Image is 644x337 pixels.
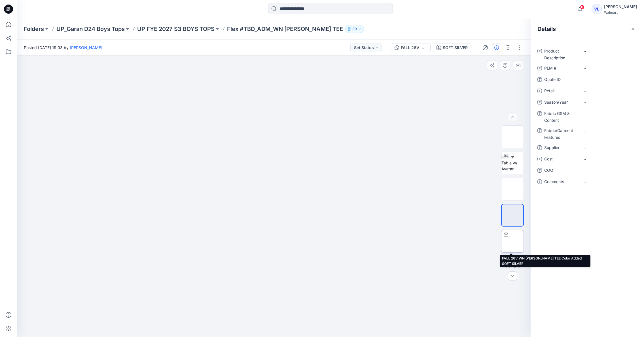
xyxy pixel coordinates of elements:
a: Folders [24,25,44,33]
span: Supplier [544,144,578,152]
div: VL [592,4,602,14]
a: UP FYE 2027 S3 BOYS TOPS [137,25,215,33]
span: PLM # [544,65,578,73]
button: SOFT SILVER [433,43,471,52]
button: FALL 26V WN [PERSON_NAME] TEE Color Added [391,43,431,52]
span: Season/Year [544,99,578,107]
span: - [584,88,634,94]
div: FALL 26V WN [PERSON_NAME] TEE Color Added [401,45,427,51]
span: - [584,168,634,173]
span: Posted [DATE] 19:03 by [24,45,102,51]
span: XLSX [504,262,521,273]
span: Cost [544,156,578,164]
span: Quote ID [544,76,578,84]
span: - [584,179,634,185]
span: - [584,128,634,134]
span: Product Description [544,48,578,61]
span: Fabric/Garment Features [544,127,578,141]
span: Fabric GSM & Content [544,110,578,124]
span: - [584,156,634,162]
span: 6 [580,5,584,9]
a: [PERSON_NAME] [70,45,102,50]
span: - [584,65,634,71]
div: [PERSON_NAME] [604,3,637,10]
span: - [584,99,634,105]
button: Details [492,43,501,52]
p: 30 [352,26,357,32]
span: - [584,145,634,151]
span: Comments [544,178,578,186]
a: UP_Garan D24 Boys Tops [56,25,125,33]
span: - [584,77,634,83]
span: COO [544,167,578,175]
span: Retail [544,87,578,95]
button: 30 [345,25,364,33]
span: - [584,111,634,117]
div: Walmart [604,10,637,14]
img: Turn Table w/ Avatar [501,154,524,172]
p: Flex #TBD_ADM_WN [PERSON_NAME] TEE [227,25,343,33]
span: - [584,48,634,54]
h2: Details [537,26,556,32]
div: SOFT SILVER [443,45,468,51]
